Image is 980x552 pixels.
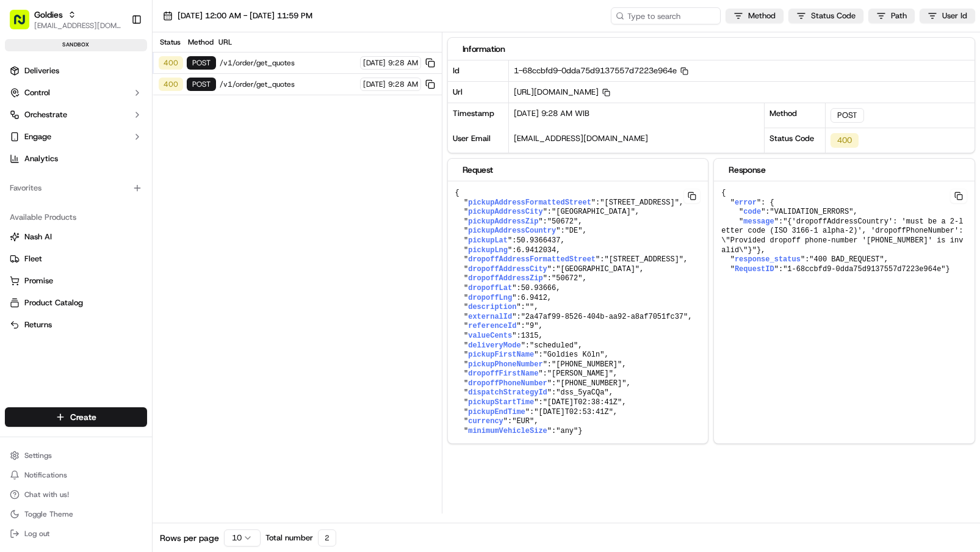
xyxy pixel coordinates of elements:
button: Fleet [5,249,147,269]
button: Method [726,9,784,23]
div: Status Code [765,128,826,153]
span: User Id [942,10,967,21]
span: message [743,217,774,226]
div: URL [218,37,437,47]
span: "[STREET_ADDRESS]" [600,198,679,207]
span: Returns [24,319,52,330]
span: response_status [735,255,801,264]
button: Create [5,407,147,427]
div: Response [729,164,960,176]
span: [DATE] [108,189,133,199]
span: • [101,189,106,199]
span: "[GEOGRAPHIC_DATA]" [556,265,640,274]
p: Welcome 👋 [12,49,222,68]
span: Fleet [24,253,42,264]
button: Settings [5,447,147,464]
div: We're available if you need us! [55,129,168,139]
span: "9" [525,322,539,330]
div: Favorites [5,178,147,198]
div: Information [463,43,960,55]
span: Product Catalog [24,297,83,308]
span: 9:28 AM [388,58,418,68]
img: Nash [12,12,37,37]
div: 2 [318,529,336,547]
a: 💻API Documentation [98,268,201,290]
span: Rows per page [160,532,219,544]
span: Log out [24,529,49,539]
span: dropoffAddressCity [468,265,547,274]
a: 📗Knowledge Base [7,268,98,290]
button: Goldies [34,9,63,21]
div: 400 [830,133,859,148]
pre: { " ": { " ": , " ": }, " ": , " ": } [714,181,975,281]
span: currency [468,417,503,426]
span: 1315 [521,332,539,340]
span: Analytics [24,153,58,164]
span: [PERSON_NAME] [38,189,99,199]
span: pickupAddressCity [468,208,542,216]
span: pickupAddressCountry [468,227,556,235]
img: 4281594248423_2fcf9dad9f2a874258b8_72.png [26,117,48,139]
div: Id [448,60,509,81]
span: Knowledge Base [24,273,93,285]
div: Method [186,37,215,47]
span: "400 BAD_REQUEST" [809,255,884,264]
button: Engage [5,127,147,147]
div: 📗 [12,274,22,284]
button: Orchestrate [5,105,147,125]
div: Timestamp [448,103,509,128]
a: Powered byPylon [86,302,148,312]
span: 50.9366437 [516,236,560,245]
button: Start new chat [207,120,222,135]
button: Notifications [5,467,147,484]
img: 1736555255976-a54dd68f-1ca7-489b-9aae-adbdc363a1c4 [24,190,34,200]
div: User Email [448,128,509,153]
div: sandbox [5,39,147,51]
button: User Id [920,9,975,23]
span: "[PHONE_NUMBER]" [556,379,626,388]
span: "[STREET_ADDRESS]" [604,255,683,264]
span: "[PHONE_NUMBER]" [552,360,622,369]
span: 6.9412 [521,294,547,302]
span: [DATE] 12:00 AM - [DATE] 11:59 PM [178,10,312,21]
span: "scheduled" [530,341,578,350]
span: Settings [24,451,52,460]
span: "50672" [547,217,578,226]
img: Junifar Hidayat [12,211,32,230]
div: 400 [159,78,183,91]
a: Fleet [10,253,142,264]
span: "[GEOGRAPHIC_DATA]" [552,208,635,216]
span: 50.93666 [521,284,557,292]
span: referenceId [468,322,516,330]
span: "Goldies Köln" [543,350,605,359]
div: Past conversations [12,159,82,169]
span: API Documentation [115,273,196,285]
span: [URL][DOMAIN_NAME] [514,87,610,97]
div: Available Products [5,208,147,227]
span: code [743,208,761,216]
a: Nash AI [10,231,142,242]
span: 9:28 AM [388,79,418,89]
span: pickupPhoneNumber [468,360,542,369]
span: [DATE] [363,58,386,68]
span: Control [24,87,50,98]
span: pickupStartTime [468,398,534,407]
input: Got a question? Start typing here... [32,79,220,92]
div: Url [448,81,509,103]
span: "[DATE]T02:53:41Z" [534,408,613,416]
span: RequestID [735,265,774,274]
span: pickupLng [468,246,508,255]
span: pickupEndTime [468,408,525,416]
button: Log out [5,525,147,542]
span: dispatchStrategyId [468,388,547,397]
span: "dss_5yaCQa" [556,388,608,397]
span: pickupAddressZip [468,217,538,226]
span: dropoffFirstName [468,369,538,378]
div: Method [765,103,826,128]
span: [EMAIL_ADDRESS][DOMAIN_NAME] [34,21,121,31]
button: Control [5,83,147,103]
span: /v1/order/get_quotes [220,58,356,68]
div: POST [187,78,216,91]
span: [DATE] [108,222,133,232]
